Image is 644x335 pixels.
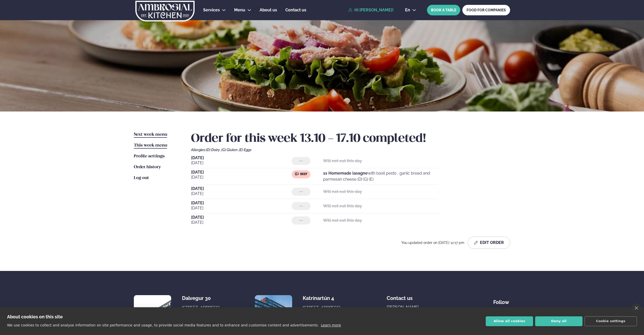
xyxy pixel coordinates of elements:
span: [DATE] [191,201,292,205]
span: Order history [134,165,161,169]
span: --- [299,159,303,163]
a: FOOD FOR COMPANIES [462,5,510,15]
strong: About cookies on this site [7,314,63,319]
a: Services [203,7,220,13]
button: Allow all cookies [486,316,533,326]
span: You updated order on [DATE] 12:17 pm [401,241,466,245]
span: (G) Gluten , [221,148,239,152]
img: image alt [134,295,171,332]
span: [DATE] [191,174,292,180]
span: [DATE] [191,205,292,211]
span: This week menu [134,143,167,148]
strong: 1x Homemade lasagne [323,171,368,176]
h2: Order for this week 13.10 - 17.10 completed! [191,132,510,146]
a: Order history [134,164,161,170]
a: Learn more [321,323,341,327]
span: Services [203,8,220,12]
strong: Will not eat this day [323,189,362,194]
span: (D) Dairy , [206,148,221,152]
img: image alt [255,295,292,332]
a: Profile settings [134,153,165,159]
button: Cookie settings [585,316,637,326]
a: This week menu [134,143,167,149]
div: Follow us [493,295,510,311]
span: [DATE] [191,191,292,197]
strong: Will not eat this day [323,158,362,163]
span: Contact us [387,291,413,301]
div: Allergies: [191,148,510,152]
button: BOOK A TABLE [427,5,460,15]
div: [STREET_ADDRESS], [GEOGRAPHIC_DATA] [303,305,343,317]
span: (E) Eggs [239,148,252,152]
span: Contact us [285,8,306,12]
button: Deny all [535,316,582,326]
span: [DATE] [191,215,292,219]
span: Next week menu [134,132,167,137]
span: About us [260,8,277,12]
span: [DATE] [191,170,292,174]
span: Log out [134,176,149,180]
span: en [405,8,410,12]
p: with basil pesto , garlic bread and parmesan cheese (D) (G) (E) [323,170,438,182]
div: Dalvegur 30 [182,295,222,301]
a: Menu [234,7,245,13]
span: --- [299,190,303,194]
img: logo [135,1,195,21]
span: [DATE] [191,160,292,166]
a: Log out [134,175,149,181]
img: beef.svg [295,172,299,176]
button: en [401,8,420,12]
button: Edit Order [468,237,510,249]
span: --- [299,218,303,222]
a: Contact us [285,7,306,13]
div: [STREET_ADDRESS], [GEOGRAPHIC_DATA] [182,305,222,317]
p: We use cookies to collect and analyse information on site performance and usage, to provide socia... [7,323,319,327]
span: Beef [300,172,308,176]
a: close [632,304,640,312]
a: About us [260,7,277,13]
a: Hi [PERSON_NAME]! [348,8,393,12]
a: [PERSON_NAME][EMAIL_ADDRESS][DOMAIN_NAME] [387,304,450,322]
div: Katrínartún 4 [303,295,343,301]
span: [DATE] [191,219,292,226]
strong: Will not eat this day [323,204,362,208]
strong: Will not eat this day [323,218,362,223]
span: Menu [234,8,245,12]
span: Profile settings [134,154,165,158]
a: Next week menu [134,132,167,138]
span: --- [299,204,303,208]
span: [DATE] [191,156,292,160]
span: [DATE] [191,187,292,191]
